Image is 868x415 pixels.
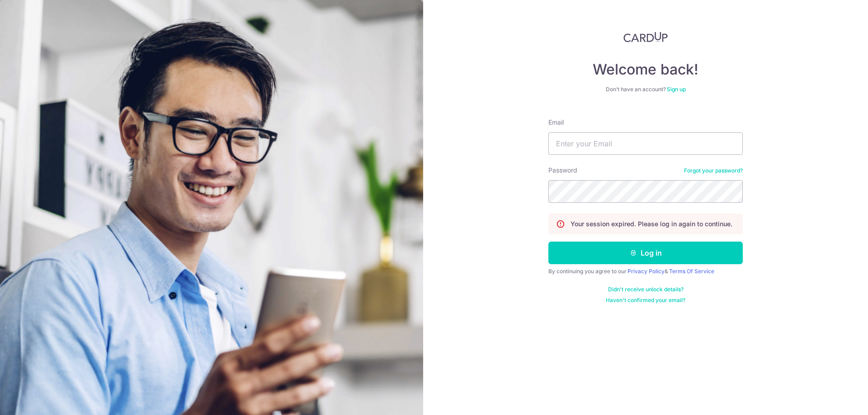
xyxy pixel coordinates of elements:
[548,86,743,93] div: Don’t have an account?
[571,219,732,228] p: Your session expired. Please log in again to continue.
[548,242,743,264] button: Log in
[606,297,685,304] a: Haven't confirmed your email?
[608,286,684,293] a: Didn't receive unlock details?
[548,61,743,79] h4: Welcome back!
[627,268,665,275] a: Privacy Policy
[548,166,577,175] label: Password
[623,32,668,42] img: CardUp Logo
[667,86,686,93] a: Sign up
[684,167,743,174] a: Forgot your password?
[548,118,564,127] label: Email
[548,268,743,275] div: By continuing you agree to our &
[548,132,743,155] input: Enter your Email
[669,268,714,275] a: Terms Of Service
